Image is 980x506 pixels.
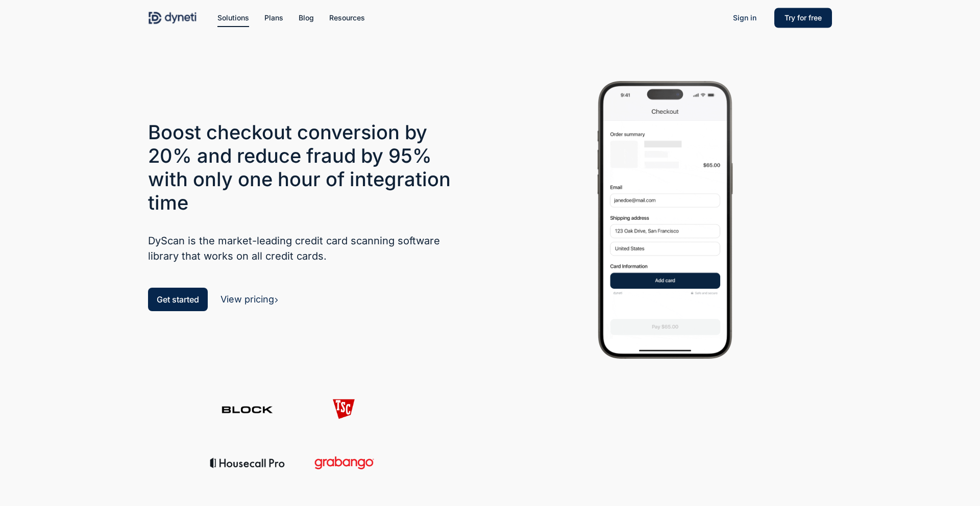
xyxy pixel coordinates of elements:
[148,120,467,214] h3: Boost checkout conversion by 20% and reduce fraud by 95% with only one hour of integration time
[397,394,483,421] img: client
[299,13,314,22] span: Blog
[329,12,365,23] a: Resources
[723,10,767,26] a: Sign in
[397,448,483,475] img: client
[204,448,290,475] img: client
[494,448,580,475] img: client
[217,12,249,23] a: Solutions
[157,294,199,305] span: Get started
[204,394,290,421] img: client
[301,448,387,475] img: client
[264,13,283,22] span: Plans
[299,12,314,23] a: Blog
[148,233,467,264] h5: DyScan is the market-leading credit card scanning software library that works on all credit cards.
[264,12,283,23] a: Plans
[785,13,822,22] span: Try for free
[148,288,208,311] a: Get started
[494,394,580,421] img: client
[329,13,365,22] span: Resources
[148,10,197,26] img: Dyneti Technologies
[217,13,249,22] span: Solutions
[733,13,756,22] span: Sign in
[301,394,387,421] img: client
[220,294,279,305] a: View pricing
[774,12,832,23] a: Try for free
